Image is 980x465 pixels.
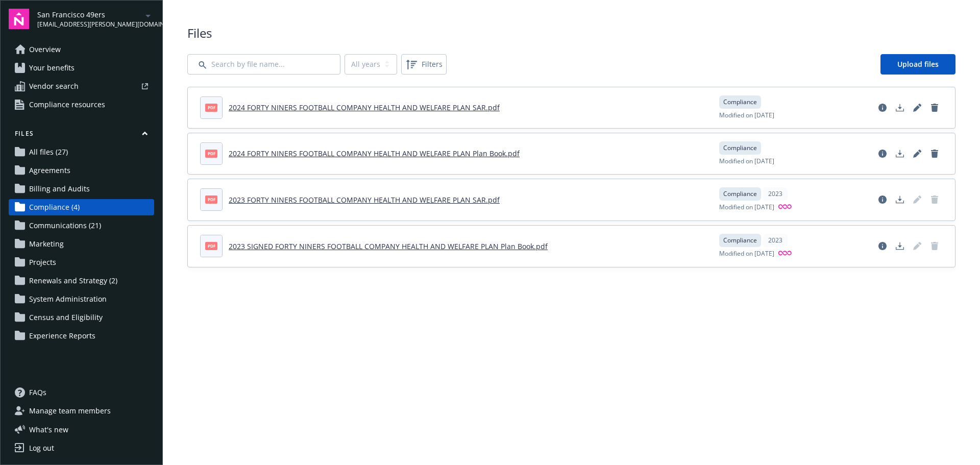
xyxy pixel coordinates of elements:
span: Vendor search [29,78,79,94]
span: San Francisco 49ers [37,9,142,20]
span: pdf [205,104,217,111]
span: Overview [29,41,61,58]
a: Download document [892,238,908,254]
a: FAQs [9,384,154,401]
span: Compliance [723,143,757,153]
a: 2023 SIGNED FORTY NINERS FOOTBALL COMPANY HEALTH AND WELFARE PLAN Plan Book.pdf [229,241,548,251]
span: Compliance resources [29,96,105,113]
a: Delete document [926,100,943,116]
span: Delete document [926,191,943,208]
span: Billing and Audits [29,181,90,197]
span: Modified on [DATE] [719,249,774,259]
div: 2023 [763,187,788,201]
span: pdf [205,195,217,203]
a: Download document [892,145,908,162]
button: What's new [9,424,85,435]
span: Manage team members [29,403,111,419]
div: Log out [29,440,54,456]
span: Compliance [723,236,757,245]
input: Search by file name... [187,54,340,75]
span: Upload files [897,59,939,69]
a: Download document [892,100,908,116]
img: navigator-logo.svg [9,9,29,29]
span: Marketing [29,236,64,252]
span: Census and Eligibility [29,309,103,326]
span: Filters [422,59,443,69]
a: Download document [892,191,908,208]
span: Filters [403,56,445,72]
a: Your benefits [9,60,154,76]
span: Modified on [DATE] [719,111,774,120]
span: Edit document [909,191,925,208]
span: Communications (21) [29,217,101,234]
div: 2023 [763,234,788,247]
button: San Francisco 49ers[EMAIL_ADDRESS][PERSON_NAME][DOMAIN_NAME]arrowDropDown [37,9,154,29]
a: Renewals and Strategy (2) [9,273,154,289]
span: Projects [29,254,56,271]
span: What ' s new [29,424,68,435]
a: Edit document [909,100,925,116]
span: pdf [205,242,217,250]
a: Compliance (4) [9,199,154,215]
a: Marketing [9,236,154,252]
span: Experience Reports [29,328,95,344]
a: Experience Reports [9,328,154,344]
span: FAQs [29,384,46,401]
a: Compliance resources [9,96,154,113]
span: Edit document [909,238,925,254]
a: 2024 FORTY NINERS FOOTBALL COMPANY HEALTH AND WELFARE PLAN Plan Book.pdf [229,149,520,158]
span: [EMAIL_ADDRESS][PERSON_NAME][DOMAIN_NAME] [37,20,142,29]
a: Vendor search [9,78,154,94]
span: Compliance (4) [29,199,80,215]
a: Communications (21) [9,217,154,234]
a: arrowDropDown [142,9,154,21]
span: Agreements [29,162,70,179]
a: All files (27) [9,144,154,160]
a: Upload files [880,54,955,75]
span: Compliance [723,97,757,107]
span: Modified on [DATE] [719,157,774,166]
span: System Administration [29,291,107,307]
a: System Administration [9,291,154,307]
span: Compliance [723,189,757,199]
a: View file details [874,145,891,162]
a: 2023 FORTY NINERS FOOTBALL COMPANY HEALTH AND WELFARE PLAN SAR.pdf [229,195,500,205]
button: Filters [401,54,447,75]
span: Your benefits [29,60,75,76]
span: pdf [205,150,217,157]
a: View file details [874,191,891,208]
a: Agreements [9,162,154,179]
span: Renewals and Strategy (2) [29,273,117,289]
button: Files [9,129,154,142]
a: Census and Eligibility [9,309,154,326]
a: Delete document [926,145,943,162]
a: Projects [9,254,154,271]
a: View file details [874,100,891,116]
a: Manage team members [9,403,154,419]
a: 2024 FORTY NINERS FOOTBALL COMPANY HEALTH AND WELFARE PLAN SAR.pdf [229,103,500,112]
span: All files (27) [29,144,68,160]
a: Overview [9,41,154,58]
span: Modified on [DATE] [719,203,774,212]
a: Billing and Audits [9,181,154,197]
span: Delete document [926,238,943,254]
span: Files [187,25,955,42]
a: Edit document [909,145,925,162]
a: View file details [874,238,891,254]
